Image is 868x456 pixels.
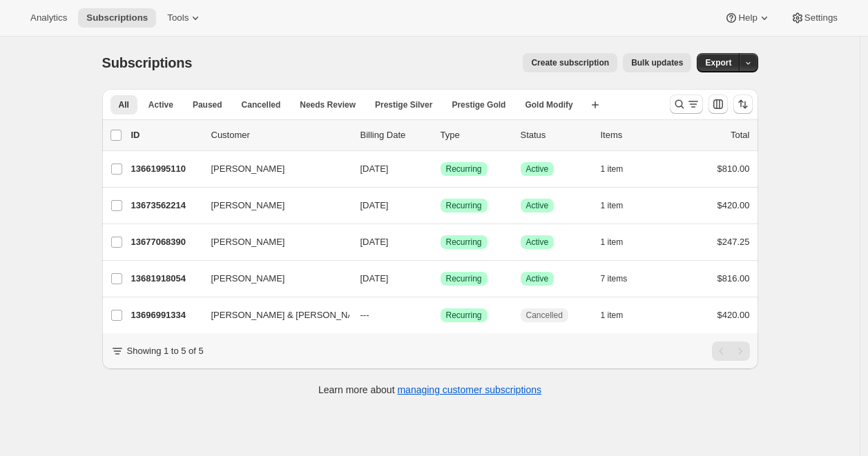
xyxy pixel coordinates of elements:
span: Analytics [30,12,67,23]
span: Active [526,237,549,248]
button: 1 item [601,196,639,215]
span: $816.00 [717,273,750,284]
span: Bulk updates [631,57,683,68]
p: Billing Date [360,128,430,142]
button: Settings [782,8,846,28]
div: 13696991334[PERSON_NAME] & [PERSON_NAME]---SuccessRecurringCancelled1 item$420.00 [131,306,750,325]
span: Cancelled [526,310,563,321]
p: Customer [211,128,349,142]
button: Tools [159,8,211,28]
button: Subscriptions [78,8,156,28]
span: Cancelled [242,99,281,110]
span: Help [738,12,757,23]
span: Recurring [446,237,482,248]
a: managing customer subscriptions [397,384,541,395]
div: Items [601,128,670,142]
span: All [119,99,129,110]
p: 13681918054 [131,272,200,286]
button: Search and filter results [670,95,703,114]
button: Customize table column order and visibility [708,95,728,114]
span: 1 item [601,310,624,321]
span: Subscriptions [86,12,148,23]
span: $420.00 [717,200,750,210]
button: Sort the results [733,95,753,114]
span: [DATE] [360,200,389,210]
div: 13673562214[PERSON_NAME][DATE]SuccessRecurringSuccessActive1 item$420.00 [131,196,750,215]
button: [PERSON_NAME] [203,195,341,217]
nav: Pagination [712,341,750,361]
span: Create subscription [531,57,609,68]
p: 13673562214 [131,199,200,212]
span: Needs Review [300,99,356,110]
div: 13661995110[PERSON_NAME][DATE]SuccessRecurringSuccessActive1 item$810.00 [131,159,750,179]
p: Showing 1 to 5 of 5 [127,344,204,358]
p: Status [521,128,590,142]
p: 13661995110 [131,162,200,176]
span: $247.25 [717,237,750,247]
div: Type [441,128,510,142]
span: Active [148,99,173,110]
span: Recurring [446,200,482,211]
span: [DATE] [360,163,389,174]
span: Active [526,273,549,284]
button: 1 item [601,306,639,325]
p: 13677068390 [131,235,200,249]
div: 13677068390[PERSON_NAME][DATE]SuccessRecurringSuccessActive1 item$247.25 [131,232,750,252]
span: Recurring [446,163,482,175]
button: [PERSON_NAME] [203,158,341,180]
span: Active [526,200,549,211]
button: 7 items [601,269,643,288]
span: [DATE] [360,273,389,284]
span: Gold Modify [525,99,572,110]
span: 1 item [601,237,624,248]
span: [PERSON_NAME] [211,162,285,176]
button: Bulk updates [623,53,691,72]
span: 7 items [601,273,628,284]
button: 1 item [601,232,639,252]
span: [PERSON_NAME] & [PERSON_NAME] [211,308,370,322]
div: 13681918054[PERSON_NAME][DATE]SuccessRecurringSuccessActive7 items$816.00 [131,269,750,288]
button: Analytics [22,8,75,28]
button: 1 item [601,159,639,179]
button: Create subscription [523,53,617,72]
span: Recurring [446,273,482,284]
button: [PERSON_NAME] [203,268,341,290]
button: Help [716,8,779,28]
span: 1 item [601,163,624,175]
p: Total [731,128,749,142]
span: 1 item [601,200,624,211]
div: IDCustomerBilling DateTypeStatusItemsTotal [131,128,750,142]
span: Prestige Gold [452,99,505,110]
p: 13696991334 [131,308,200,322]
span: Settings [804,12,838,23]
span: --- [360,310,369,320]
button: Export [697,53,740,72]
button: [PERSON_NAME] & [PERSON_NAME] [203,304,341,326]
span: [PERSON_NAME] [211,199,285,212]
span: Paused [193,99,222,110]
span: Export [705,57,731,68]
button: [PERSON_NAME] [203,231,341,253]
span: Subscriptions [102,55,193,70]
span: [DATE] [360,237,389,247]
button: Create new view [584,95,606,115]
span: Recurring [446,310,482,321]
span: [PERSON_NAME] [211,272,285,286]
span: Tools [167,12,189,23]
p: ID [131,128,200,142]
span: $810.00 [717,163,750,174]
span: Prestige Silver [375,99,432,110]
span: $420.00 [717,310,750,320]
span: Active [526,163,549,175]
span: [PERSON_NAME] [211,235,285,249]
p: Learn more about [318,383,541,397]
